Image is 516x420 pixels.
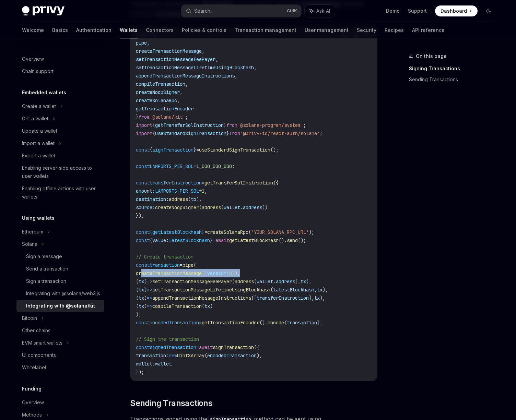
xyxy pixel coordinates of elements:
[26,289,100,298] div: Integrating with @solana/web3.js
[136,336,199,342] span: // Sign the transaction
[22,22,44,38] a: Welcome
[26,265,68,273] div: Send a transaction
[268,320,284,326] span: encode
[22,385,42,393] h5: Funding
[136,106,193,112] span: getTransactionEncoder
[150,180,202,186] span: transferInstruction
[229,270,232,276] span: 0
[204,303,210,309] span: tx
[152,122,155,128] span: {
[207,270,229,276] span: version:
[16,250,104,263] a: Sign a message
[412,22,445,38] a: API reference
[136,122,152,128] span: import
[16,300,104,312] a: Integrating with @solana/kit
[183,262,193,268] span: pipe
[16,275,104,287] a: Sign a transaction
[309,229,314,235] span: );
[301,278,306,285] span: tx
[136,180,150,186] span: const
[215,56,218,62] span: ,
[188,196,191,202] span: (
[305,22,349,38] a: User management
[237,122,303,128] span: '@solana-program/system'
[136,369,144,375] span: });
[16,324,104,337] a: Other chains
[248,229,251,235] span: (
[147,278,152,285] span: =>
[316,8,330,14] span: Ask AI
[169,196,188,202] span: address
[314,295,320,301] span: tx
[136,114,139,120] span: }
[150,320,199,326] span: encodedTransaction
[287,8,297,14] span: Ctrl K
[273,287,314,293] span: latestBlockhash
[320,295,325,301] span: ),
[144,295,147,301] span: )
[147,295,152,301] span: =>
[287,237,298,243] span: send
[16,182,104,203] a: Enabling offline actions with user wallets
[155,122,224,128] span: getTransferSolInstruction
[22,67,54,75] div: Chain support
[284,320,287,326] span: (
[130,398,212,409] span: Sending Transactions
[224,122,226,128] span: }
[16,162,104,182] a: Enabling server-side access to user wallets
[147,40,150,46] span: ,
[196,163,232,169] span: 1_000_000_000
[22,314,37,322] div: Bitcoin
[155,188,199,194] span: LAMPORTS_PER_SOL
[235,73,237,79] span: ,
[202,204,221,211] span: address
[150,229,152,235] span: {
[229,237,279,243] span: getLatestBlockhash
[199,320,202,326] span: =
[22,6,64,16] img: dark logo
[136,147,150,153] span: const
[224,204,240,211] span: wallet
[202,188,204,194] span: 1
[136,188,155,194] span: amount:
[136,204,155,211] span: source:
[136,163,150,169] span: const
[150,237,152,243] span: {
[152,147,193,153] span: signTransaction
[202,270,207,276] span: ({
[169,237,210,243] span: latestBlockhash
[309,295,314,301] span: ],
[235,278,254,285] span: address
[295,278,301,285] span: ),
[152,229,202,235] span: getLatestBlockhash
[22,339,62,347] div: EVM smart wallets
[144,303,147,309] span: )
[26,252,62,261] div: Sign a message
[136,361,155,367] span: wallet:
[207,352,257,359] span: encodedTransaction
[22,351,56,359] div: UI components
[22,55,44,63] div: Overview
[22,398,44,407] div: Overview
[199,344,213,350] span: await
[22,326,50,335] div: Other chains
[215,237,229,243] span: await
[385,22,404,38] a: Recipes
[409,74,500,85] a: Sending Transactions
[166,237,169,243] span: :
[257,352,262,359] span: ),
[22,214,55,222] h5: Using wallets
[270,287,273,293] span: (
[52,22,68,38] a: Basics
[147,287,152,293] span: =>
[317,287,322,293] span: tx
[196,344,199,350] span: =
[16,125,104,137] a: Update a wallet
[240,130,320,136] span: '@privy-io/react-auth/solana'
[204,229,207,235] span: =
[180,89,183,95] span: ,
[16,263,104,275] a: Send a transaction
[386,8,400,14] a: Demo
[150,163,193,169] span: LAMPORTS_PER_SOL
[136,56,215,62] span: setTransactionMessageFeePayer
